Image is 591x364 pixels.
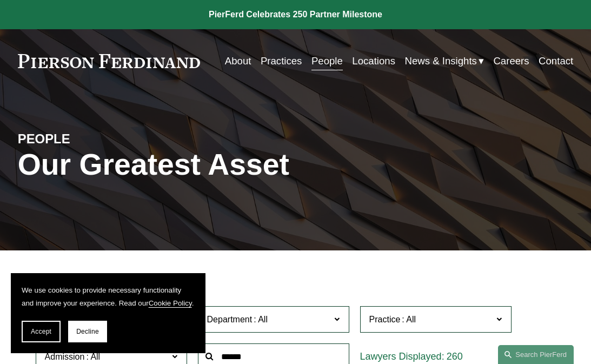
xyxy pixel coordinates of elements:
[149,299,192,307] a: Cookie Policy
[405,52,477,70] span: News & Insights
[76,328,99,335] span: Decline
[18,131,157,147] h4: PEOPLE
[369,315,401,324] span: Practice
[31,328,51,335] span: Accept
[22,321,61,342] button: Accept
[11,273,205,353] section: Cookie banner
[498,345,574,364] a: Search this site
[352,51,395,71] a: Locations
[225,51,251,71] a: About
[539,51,573,71] a: Contact
[18,148,388,182] h1: Our Greatest Asset
[311,51,343,71] a: People
[447,351,463,362] span: 260
[493,51,529,71] a: Careers
[22,284,195,310] p: We use cookies to provide necessary functionality and improve your experience. Read our .
[261,51,302,71] a: Practices
[405,51,484,71] a: folder dropdown
[207,315,253,324] span: Department
[68,321,107,342] button: Decline
[45,352,85,361] span: Admission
